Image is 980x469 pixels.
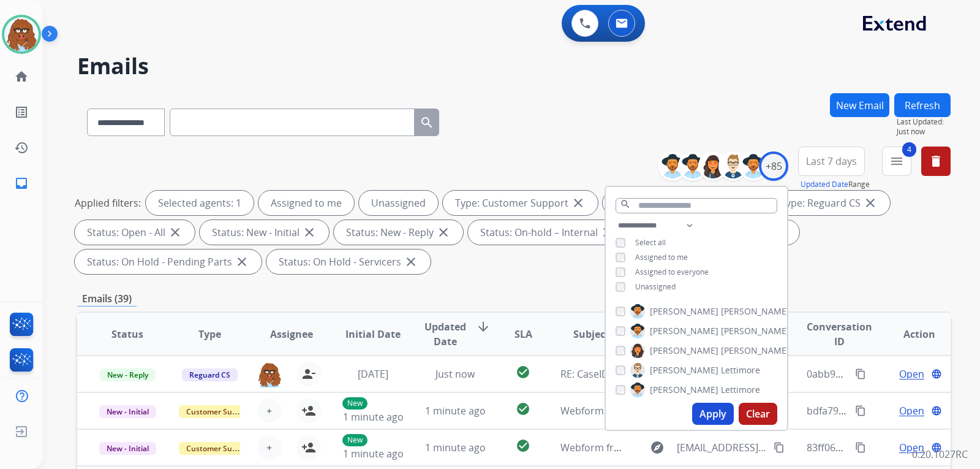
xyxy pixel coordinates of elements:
[266,250,431,274] div: Status: On Hold - Servicers
[931,405,942,416] mat-icon: language
[801,179,870,189] span: Range
[77,54,951,78] h2: Emails
[425,441,486,454] span: 1 minute ago
[855,368,866,379] mat-icon: content_copy
[14,176,29,191] mat-icon: inbox
[358,367,388,381] span: [DATE]
[342,434,367,446] p: New
[806,159,857,164] span: Last 7 days
[869,313,951,356] th: Action
[14,69,29,84] mat-icon: home
[929,154,943,169] mat-icon: delete
[168,225,183,240] mat-icon: close
[77,291,137,307] p: Emails (39)
[768,191,890,215] div: Type: Reguard CS
[899,440,924,455] span: Open
[650,325,718,337] span: [PERSON_NAME]
[899,367,924,381] span: Open
[902,142,916,157] span: 4
[620,199,631,210] mat-icon: search
[334,220,463,245] div: Status: New - Reply
[931,368,942,379] mat-icon: language
[424,319,466,349] span: Updated Date
[830,93,889,117] button: New Email
[200,220,329,245] div: Status: New - Initial
[514,327,532,341] span: SLA
[677,440,766,455] span: [EMAIL_ADDRESS][DOMAIN_NAME]
[650,440,665,455] mat-icon: explore
[257,362,282,387] img: agent-avatar
[912,447,968,462] p: 0.20.1027RC
[889,154,904,169] mat-icon: menu
[600,225,615,240] mat-icon: close
[899,403,924,418] span: Open
[897,127,951,137] span: Just now
[235,254,249,269] mat-icon: close
[801,180,848,189] button: Updated Date
[435,367,475,381] span: Just now
[897,117,951,127] span: Last Updated:
[635,237,666,248] span: Select all
[635,281,676,292] span: Unassigned
[516,402,530,416] mat-icon: check_circle
[75,220,195,245] div: Status: Open - All
[345,327,401,341] span: Initial Date
[425,404,486,418] span: 1 minute ago
[650,305,718,318] span: [PERSON_NAME]
[721,305,790,318] span: [PERSON_NAME]
[111,327,143,341] span: Status
[560,404,838,418] span: Webform from [EMAIL_ADDRESS][DOMAIN_NAME] on [DATE]
[855,442,866,453] mat-icon: content_copy
[571,196,586,210] mat-icon: close
[721,364,760,376] span: Lettimore
[759,151,788,181] div: +85
[343,410,404,424] span: 1 minute ago
[476,319,491,334] mat-icon: arrow_downward
[855,405,866,416] mat-icon: content_copy
[560,441,838,454] span: Webform from [EMAIL_ADDRESS][DOMAIN_NAME] on [DATE]
[882,147,911,176] button: 4
[443,191,598,215] div: Type: Customer Support
[650,345,718,357] span: [PERSON_NAME]
[931,442,942,453] mat-icon: language
[420,115,434,130] mat-icon: search
[573,327,609,341] span: Subject
[774,442,785,453] mat-icon: content_copy
[266,403,272,418] span: +
[301,440,316,455] mat-icon: person_add
[4,17,39,51] img: avatar
[257,398,282,423] button: +
[14,105,29,120] mat-icon: list_alt
[650,384,718,396] span: [PERSON_NAME]
[650,364,718,376] span: [PERSON_NAME]
[894,93,951,117] button: Refresh
[739,403,777,425] button: Clear
[692,403,734,425] button: Apply
[635,252,688,262] span: Assigned to me
[182,368,238,381] span: Reguard CS
[798,147,865,176] button: Last 7 days
[75,196,141,210] p: Applied filters:
[721,345,790,357] span: [PERSON_NAME]
[258,191,354,215] div: Assigned to me
[516,365,530,379] mat-icon: check_circle
[343,447,404,460] span: 1 minute ago
[302,225,317,240] mat-icon: close
[198,327,221,341] span: Type
[301,367,316,381] mat-icon: person_remove
[266,440,272,455] span: +
[863,196,878,210] mat-icon: close
[301,403,316,418] mat-icon: person_add
[75,250,262,274] div: Status: On Hold - Pending Parts
[436,225,451,240] mat-icon: close
[179,405,258,418] span: Customer Support
[179,442,258,455] span: Customer Support
[635,267,709,277] span: Assigned to everyone
[468,220,627,245] div: Status: On-hold – Internal
[146,191,254,215] div: Selected agents: 1
[603,191,763,215] div: Type: Shipping Protection
[342,397,367,410] p: New
[807,319,872,349] span: Conversation ID
[721,384,760,396] span: Lettimore
[99,442,156,455] span: New - Initial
